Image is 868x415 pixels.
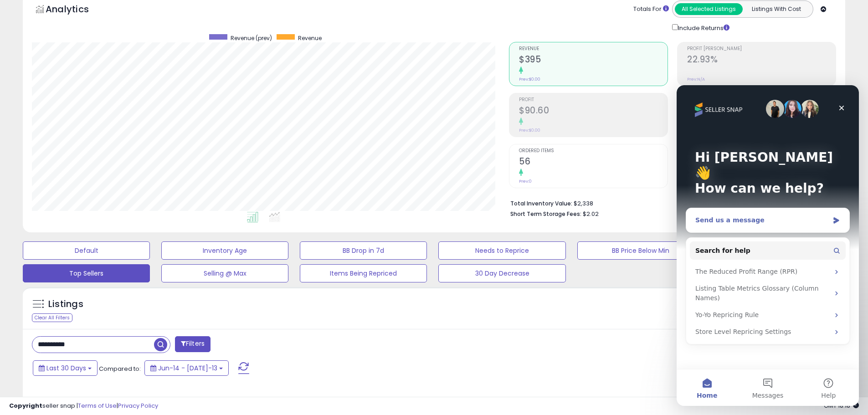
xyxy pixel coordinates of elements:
button: BB Drop in 7d [300,241,427,260]
button: BB Price Below Min [577,241,704,260]
div: Clear All Filters [32,313,72,322]
h5: Analytics [46,3,107,18]
div: Totals For [633,5,669,14]
button: Selling @ Max [161,264,288,282]
button: Filters [175,336,211,352]
button: Default [23,241,150,260]
div: seller snap | | [9,402,158,410]
li: $2,338 [510,197,829,208]
button: Items Being Repriced [300,264,427,282]
b: Total Inventory Value: [510,200,572,207]
strong: Copyright [9,401,42,410]
a: Privacy Policy [118,401,158,410]
span: Jun-14 - [DATE]-13 [158,364,217,373]
small: Prev: $0.00 [519,128,540,133]
b: Short Term Storage Fees: [510,210,581,218]
h2: $395 [519,54,668,67]
button: Listings With Cost [742,3,810,15]
h5: Listings [48,298,83,311]
span: Revenue [519,46,668,51]
span: Last 30 Days [46,364,86,373]
h2: $90.60 [519,105,668,118]
div: Include Returns [665,22,740,33]
button: 30 Day Decrease [438,264,565,282]
button: Last 30 Days [33,360,98,376]
a: Terms of Use [78,401,117,410]
button: Jun-14 - [DATE]-13 [144,360,229,376]
h2: 22.93% [687,54,836,67]
button: Top Sellers [23,264,150,282]
small: Prev: 0 [519,179,532,184]
h2: 56 [519,156,668,169]
button: Inventory Age [161,241,288,260]
span: Revenue [298,34,322,42]
span: Compared to: [99,364,141,373]
span: Profit [519,97,668,102]
span: $2.02 [583,210,599,218]
span: Profit [PERSON_NAME] [687,46,836,51]
button: All Selected Listings [675,3,743,15]
span: Ordered Items [519,149,668,154]
span: Revenue (prev) [231,34,272,42]
small: Prev: $0.00 [519,77,540,82]
small: Prev: N/A [687,77,705,82]
iframe: Intercom live chat [677,85,859,406]
button: Needs to Reprice [438,241,565,260]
